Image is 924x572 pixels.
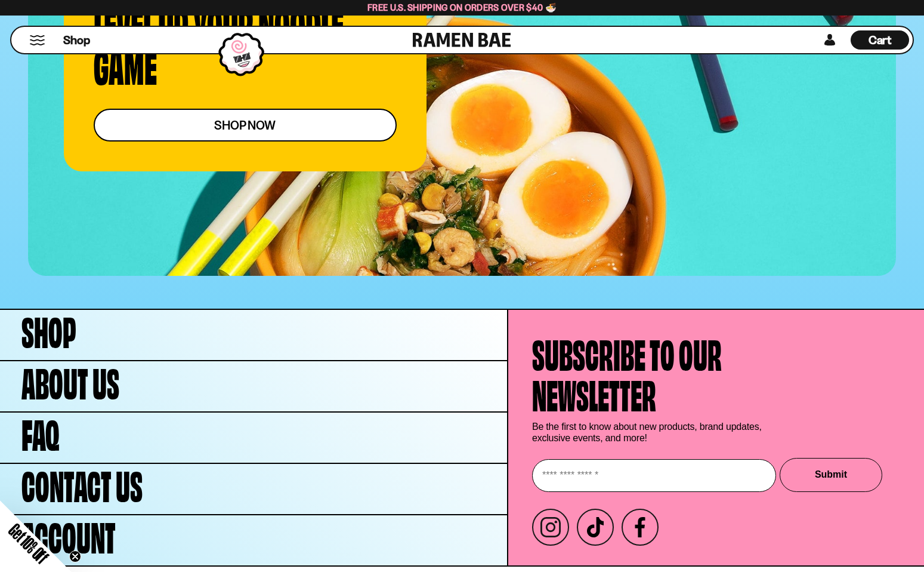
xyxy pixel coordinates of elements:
[21,360,119,401] span: About Us
[94,109,397,142] a: shop now
[532,331,722,413] h4: Subscribe to our newsletter
[63,30,90,50] a: Shop
[21,411,60,452] span: FAQ
[869,33,892,47] span: Cart
[63,32,90,48] span: Shop
[851,27,909,53] a: Cart
[532,459,776,492] input: Enter your email
[94,1,384,85] p: LEVEL UP YOUR NOODLE GAME
[21,463,143,503] span: Contact Us
[367,2,557,13] span: Free U.S. Shipping on Orders over $40 🍜
[69,551,81,562] button: Close teaser
[21,309,76,349] span: Shop
[29,35,45,45] button: Mobile Menu Trigger
[532,421,771,444] p: Be the first to know about new products, brand updates, exclusive events, and more!
[780,458,882,492] button: Submit
[5,520,52,567] span: Get 10% Off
